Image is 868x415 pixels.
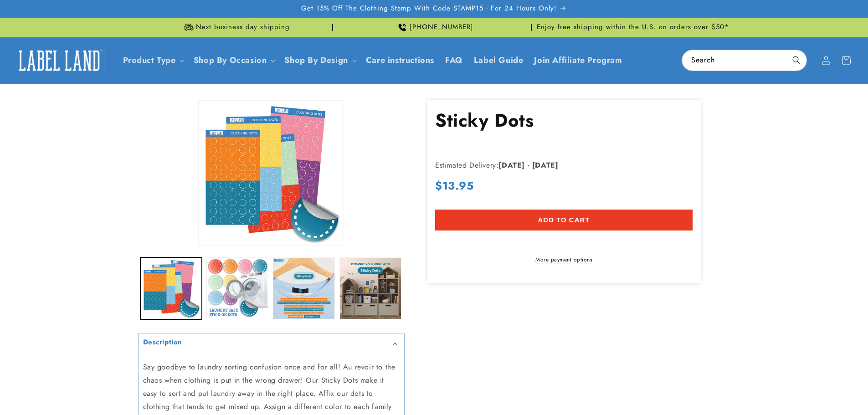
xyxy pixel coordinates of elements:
button: Load image 3 in gallery view [273,257,335,319]
div: Announcement [337,18,532,37]
h2: Description [143,338,183,347]
span: Enjoy free shipping within the U.S. on orders over $50* [537,23,729,32]
summary: Product Type [118,50,188,71]
a: Label Guide [468,50,529,71]
span: $13.95 [435,179,474,193]
span: Shop By Occasion [194,55,267,66]
div: Announcement [138,18,333,37]
div: Announcement [535,18,730,37]
img: Label Land [14,46,105,75]
button: Load image 2 in gallery view [206,257,268,319]
p: Estimated Delivery: [435,159,663,172]
span: Next business day shipping [196,23,290,32]
button: Load image 4 in gallery view [339,257,401,319]
strong: - [528,160,530,170]
strong: [DATE] [532,160,559,170]
span: FAQ [445,55,463,66]
button: Search [786,50,806,70]
span: Care instructions [366,55,434,66]
a: Join Affiliate Program [529,50,627,71]
span: Label Guide [474,55,524,66]
h1: Sticky Dots [435,108,693,132]
strong: [DATE] [498,160,525,170]
summary: Shop By Design [279,50,360,71]
a: Product Type [123,54,176,66]
button: Add to cart [435,210,693,231]
a: FAQ [440,50,468,71]
span: Get 15% Off The Clothing Stamp With Code STAMP15 - For 24 Hours Only! [301,4,557,13]
span: [PHONE_NUMBER] [410,23,473,32]
summary: Description [139,333,404,354]
a: More payment options [435,256,693,264]
summary: Shop By Occasion [188,50,279,71]
button: Load image 1 in gallery view [140,257,202,319]
span: Join Affiliate Program [534,55,622,66]
span: Add to cart [538,216,590,224]
a: Care instructions [360,50,440,71]
a: Label Land [10,43,108,78]
a: Shop By Design [284,54,348,66]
